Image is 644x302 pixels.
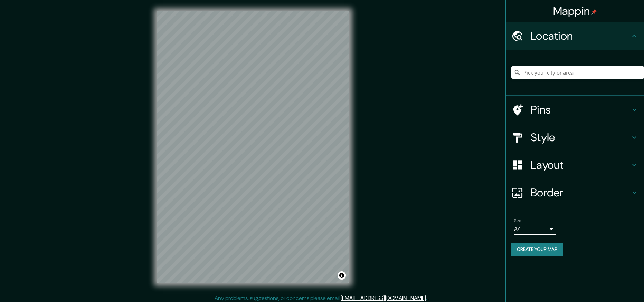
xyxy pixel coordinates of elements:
[506,22,644,50] div: Location
[338,271,346,280] button: Toggle attribution
[531,29,630,43] h4: Location
[531,130,630,144] h4: Style
[514,218,521,224] label: Size
[506,179,644,206] div: Border
[506,96,644,124] div: Pins
[511,243,563,256] button: Create your map
[506,124,644,151] div: Style
[553,4,597,18] h4: Mappin
[531,158,630,172] h4: Layout
[514,224,556,235] div: A4
[157,11,349,283] canvas: Map
[341,294,426,302] a: [EMAIL_ADDRESS][DOMAIN_NAME]
[591,9,597,15] img: pin-icon.png
[531,186,630,199] h4: Border
[511,66,644,79] input: Pick your city or area
[531,103,630,117] h4: Pins
[506,151,644,179] div: Layout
